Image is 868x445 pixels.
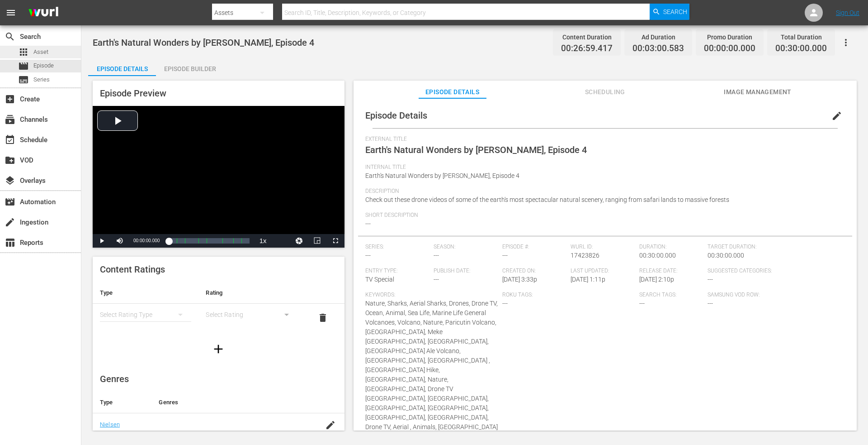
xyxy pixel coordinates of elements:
[93,392,151,413] th: Type
[365,172,519,179] span: Earth's Natural Wonders by [PERSON_NAME], Episode 4
[22,2,65,24] img: ans4CAIJ8jUAAAAAAAAAAAAAAAAAAAAAAAAgQb4GAAAAAAAAAAAAAAAAAAAAAAAAJMjXAAAAAAAAAAAAAAAAAAAAAAAAgAT5G...
[169,238,249,244] div: Progress Bar
[93,37,314,48] span: Earth's Natural Wonders by [PERSON_NAME], Episode 4
[775,31,827,43] div: Total Duration
[708,276,713,283] span: ---
[254,234,272,248] button: Playback Rate
[365,212,840,219] span: Short Description
[561,43,613,54] span: 00:26:59.417
[5,175,15,186] span: Overlays
[775,43,827,54] span: 00:30:00.000
[724,86,792,98] span: Image Management
[5,134,15,145] span: Schedule
[100,88,166,99] span: Episode Preview
[100,421,120,428] a: Nielsen
[365,252,371,259] span: ---
[18,47,29,57] span: Asset
[365,110,427,121] span: Episode Details
[502,276,537,283] span: [DATE] 3:33p
[100,373,129,384] span: Genres
[708,300,713,307] span: ---
[502,292,635,299] span: Roku Tags:
[708,268,840,275] span: Suggested Categories:
[704,43,755,54] span: 00:00:00.000
[571,276,605,283] span: [DATE] 1:11p
[33,61,54,70] span: Episode
[836,9,859,16] a: Sign Out
[365,244,429,251] span: Series:
[156,58,224,80] div: Episode Builder
[93,106,344,248] div: Video Player
[434,276,439,283] span: ---
[708,252,744,259] span: 00:30:00.000
[708,244,840,251] span: Target Duration:
[561,31,613,43] div: Content Duration
[502,244,566,251] span: Episode #:
[5,196,15,207] span: Automation
[571,268,635,275] span: Last Updated:
[33,48,48,57] span: Asset
[632,31,684,43] div: Ad Duration
[639,268,703,275] span: Release Date:
[198,282,304,304] th: Rating
[365,144,587,155] span: Earth's Natural Wonders by [PERSON_NAME], Episode 4
[5,94,15,105] span: Create
[639,244,703,251] span: Duration:
[18,74,29,85] span: Series
[632,43,684,54] span: 00:03:00.583
[5,217,15,228] span: Ingestion
[365,188,840,195] span: Description
[111,234,129,248] button: Mute
[434,252,439,259] span: ---
[663,4,687,20] span: Search
[5,237,15,248] span: Reports
[650,4,689,20] button: Search
[18,61,29,72] span: Episode
[639,292,703,299] span: Search Tags:
[434,244,498,251] span: Season:
[93,234,111,248] button: Play
[434,268,498,275] span: Publish Date:
[5,31,15,42] span: Search
[639,300,645,307] span: ---
[639,252,676,259] span: 00:30:00.000
[88,58,156,76] button: Episode Details
[88,58,156,80] div: Episode Details
[133,238,160,243] span: 00:00:00.000
[365,136,840,143] span: External Title
[308,234,326,248] button: Picture-in-Picture
[100,264,165,275] span: Content Ratings
[365,164,840,171] span: Internal Title
[708,292,772,299] span: Samsung VOD Row:
[502,252,508,259] span: ---
[365,220,371,227] span: ---
[326,234,344,248] button: Fullscreen
[571,244,635,251] span: Wurl ID:
[5,114,15,125] span: Channels
[5,7,16,18] span: menu
[419,86,486,98] span: Episode Details
[156,58,224,76] button: Episode Builder
[571,86,639,98] span: Scheduling
[502,300,508,307] span: ---
[365,292,498,299] span: Keywords:
[312,307,334,329] button: delete
[93,282,198,304] th: Type
[502,268,566,275] span: Created On:
[704,31,755,43] div: Promo Duration
[639,276,674,283] span: [DATE] 2:10p
[831,110,842,121] span: edit
[151,392,316,413] th: Genres
[571,252,599,259] span: 17423826
[826,105,848,127] button: edit
[365,196,729,203] span: Check out these drone videos of some of the earth's most spectacular natural scenery, ranging fro...
[317,312,328,323] span: delete
[93,282,344,332] table: simple table
[33,75,50,84] span: Series
[365,276,394,283] span: TV Special
[365,268,429,275] span: Entry Type:
[290,234,308,248] button: Jump To Time
[5,155,15,166] span: VOD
